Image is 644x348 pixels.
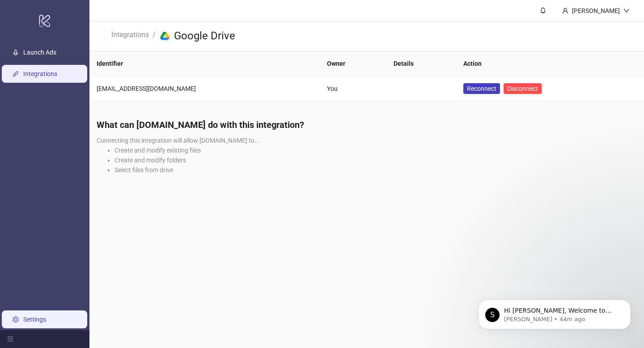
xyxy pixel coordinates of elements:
[540,7,546,13] span: bell
[467,85,496,92] span: Reconnect
[174,29,235,43] h3: Google Drive
[153,29,156,43] li: /
[23,49,56,56] a: Launch Ads
[456,51,644,76] th: Action
[114,145,637,155] li: Create and modify existing files
[465,281,644,344] iframe: Intercom notifications message
[110,29,151,39] a: Integrations
[463,83,500,94] button: Reconnect
[623,8,630,14] span: down
[97,84,313,93] div: [EMAIL_ADDRESS][DOMAIN_NAME]
[114,155,637,165] li: Create and modify folders
[320,51,386,76] th: Owner
[386,51,456,76] th: Details
[89,51,320,76] th: Identifier
[97,119,637,131] h4: What can [DOMAIN_NAME] do with this integration?
[23,316,46,323] a: Settings
[7,336,13,342] span: menu-fold
[327,84,379,93] div: You
[507,85,538,92] span: Disconnect
[97,137,260,144] span: Connecting this integration will allow [DOMAIN_NAME] to...
[23,70,57,77] a: Integrations
[562,8,568,14] span: user
[114,165,637,175] li: Select files from drive
[504,83,542,94] button: Disconnect
[568,6,623,16] div: [PERSON_NAME]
